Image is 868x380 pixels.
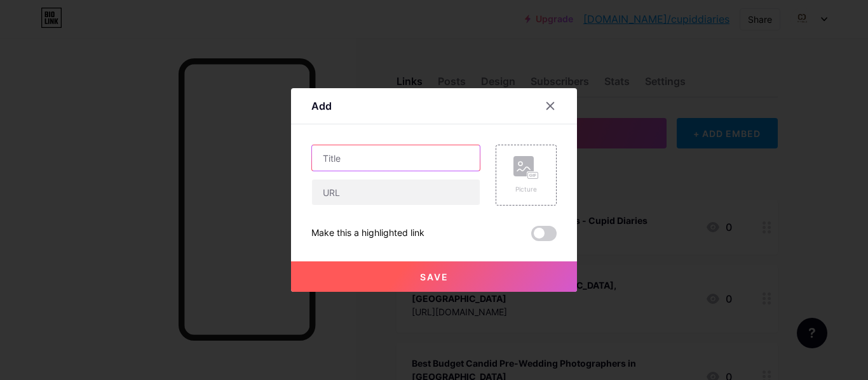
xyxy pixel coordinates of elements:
input: Title [312,145,480,171]
button: Save [291,261,577,292]
input: URL [312,180,480,205]
div: Picture [513,185,539,194]
span: Save [420,272,449,282]
div: Make this a highlighted link [311,226,424,241]
div: Add [311,98,332,114]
